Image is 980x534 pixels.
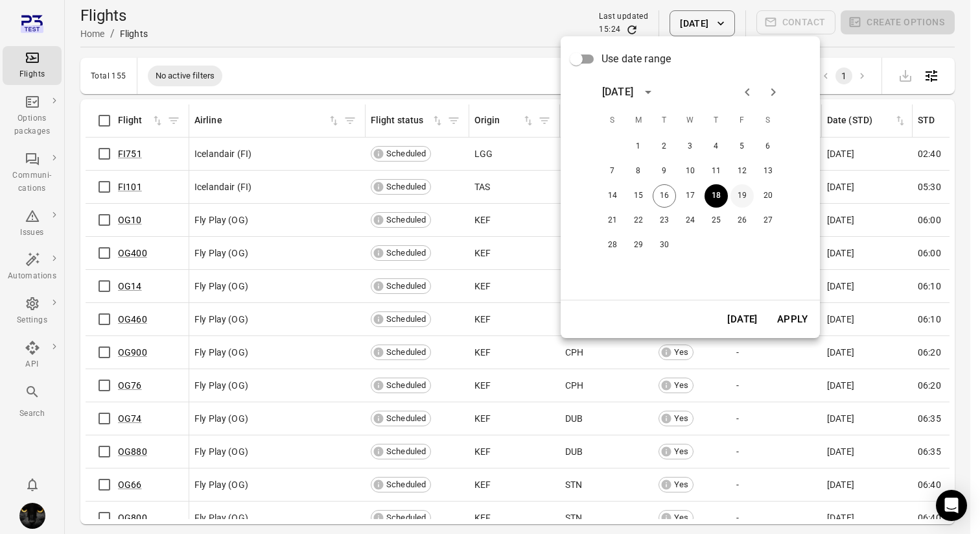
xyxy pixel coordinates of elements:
[602,84,633,100] div: [DATE]
[730,160,754,183] button: 12
[601,234,624,257] button: 28
[601,160,624,183] button: 7
[770,306,815,333] button: Apply
[601,51,671,67] span: Use date range
[734,79,760,105] button: Previous month
[705,108,728,134] span: Thursday
[705,160,728,183] button: 11
[730,135,754,158] button: 5
[720,306,765,333] button: [DATE]
[653,160,676,183] button: 9
[653,108,676,134] span: Tuesday
[760,79,786,105] button: Next month
[601,209,624,232] button: 21
[730,184,754,208] button: 19
[679,135,702,158] button: 3
[705,184,728,208] button: 18
[653,135,676,158] button: 2
[627,160,650,183] button: 8
[679,184,702,208] button: 17
[756,184,780,208] button: 20
[627,209,650,232] button: 22
[756,160,780,183] button: 13
[679,209,702,232] button: 24
[756,209,780,232] button: 27
[627,184,650,208] button: 15
[653,209,676,232] button: 23
[705,135,728,158] button: 4
[653,184,676,208] button: 16
[756,135,780,158] button: 6
[601,108,624,134] span: Sunday
[679,108,702,134] span: Wednesday
[679,160,702,183] button: 10
[730,108,754,134] span: Friday
[730,209,754,232] button: 26
[653,234,676,257] button: 30
[627,234,650,257] button: 29
[627,135,650,158] button: 1
[705,209,728,232] button: 25
[936,490,967,521] div: Open Intercom Messenger
[627,108,650,134] span: Monday
[756,108,780,134] span: Saturday
[637,81,659,103] button: calendar view is open, switch to year view
[601,184,624,208] button: 14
